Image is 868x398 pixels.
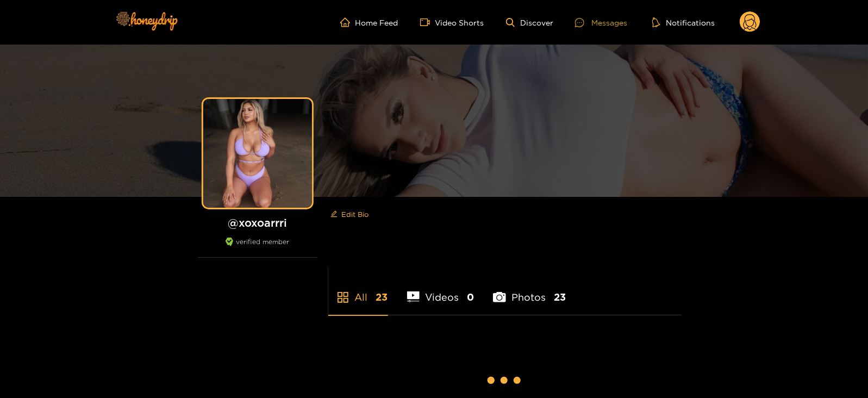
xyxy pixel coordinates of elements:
span: Edit Bio [342,209,369,220]
span: edit [330,210,338,219]
span: home [340,17,355,27]
a: Discover [506,18,553,27]
a: Video Shorts [420,17,484,27]
h1: @ xoxoarrri [198,216,317,229]
li: Videos [407,266,474,315]
button: editEdit Bio [328,206,371,223]
a: Home Feed [340,17,398,27]
span: video-camera [420,17,435,27]
div: verified member [198,238,317,258]
span: appstore [336,291,349,304]
span: 23 [554,290,566,304]
span: 0 [467,290,474,304]
span: 23 [376,290,388,304]
button: Notifications [649,17,718,28]
li: Photos [493,266,566,315]
li: All [328,266,388,315]
div: Messages [575,16,627,29]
